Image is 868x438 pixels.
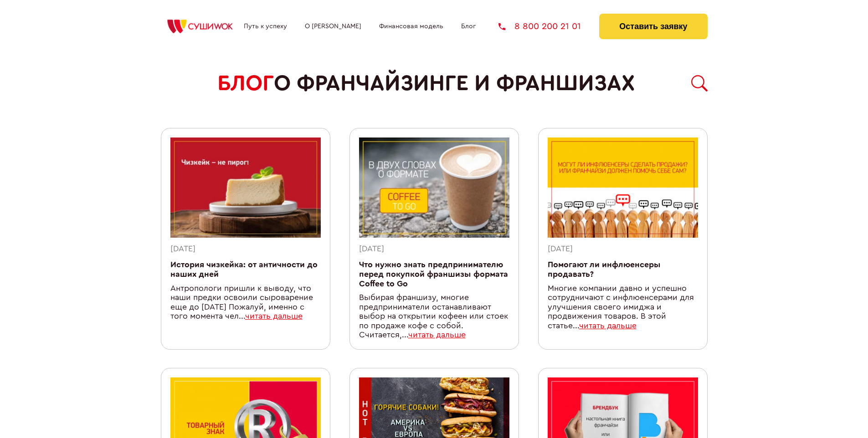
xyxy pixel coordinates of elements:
[305,23,361,30] a: О [PERSON_NAME]
[408,331,466,339] a: читать дальше
[548,261,661,278] a: Помогают ли инфлюенсеры продавать?
[359,261,508,287] a: Что нужно знать предпринимателю перед покупкой франшизы формата Coffee to Go
[245,312,303,320] a: читать дальше
[359,244,509,254] div: [DATE]
[170,244,321,254] div: [DATE]
[548,284,698,331] div: Многие компании давно и успешно сотрудничают с инфлюенсерами для улучшения своего имиджа и продви...
[599,14,707,39] button: Оставить заявку
[217,71,274,96] span: БЛОГ
[244,23,287,30] a: Путь к успеху
[274,71,635,96] span: о франчайзинге и франшизах
[170,284,321,321] div: Антропологи пришли к выводу, что наши предки освоили сыроварение еще до [DATE] Пожалуй, именно с ...
[579,322,637,330] a: читать дальше
[548,244,698,254] div: [DATE]
[170,261,318,278] a: История чизкейка: от античности до наших дней
[514,22,581,31] span: 8 800 200 21 01
[461,23,476,30] a: Блог
[379,23,443,30] a: Финансовая модель
[359,293,509,340] div: Выбирая франшизу, многие предприниматели останавливают выбор на открытии кофеен или стоек по прод...
[498,22,581,31] a: 8 800 200 21 01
